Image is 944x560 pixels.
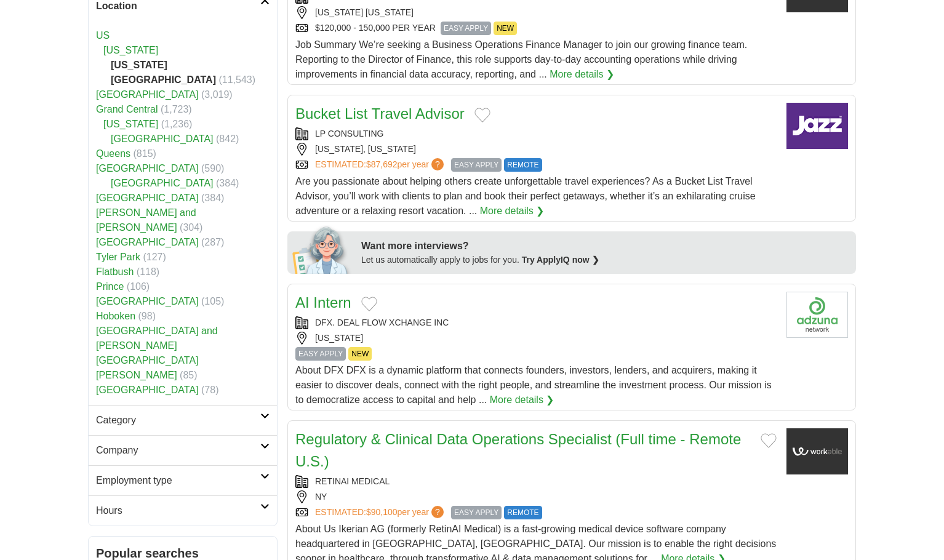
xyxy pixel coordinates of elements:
[786,428,848,474] img: Company logo
[96,385,199,395] a: [GEOGRAPHIC_DATA]
[550,67,614,82] a: More details ❯
[111,178,214,188] a: [GEOGRAPHIC_DATA]
[138,311,156,321] span: (98)
[201,163,224,174] span: (590)
[522,255,599,265] a: Try ApplyIQ now ❯
[431,506,444,518] span: ?
[96,311,135,321] a: Hoboken
[348,347,372,361] span: NEW
[201,89,233,100] span: (3,019)
[111,60,216,85] strong: [US_STATE][GEOGRAPHIC_DATA]
[96,207,196,233] a: [PERSON_NAME] and [PERSON_NAME]
[96,252,140,262] a: Tyler Park
[201,237,224,247] span: (287)
[295,347,346,361] span: EASY APPLY
[96,89,199,100] a: [GEOGRAPHIC_DATA]
[361,297,377,311] button: Add to favorite jobs
[96,326,218,380] a: [GEOGRAPHIC_DATA] and [PERSON_NAME][GEOGRAPHIC_DATA][PERSON_NAME]
[96,193,199,203] a: [GEOGRAPHIC_DATA]
[366,507,398,517] span: $90,100
[96,163,199,174] a: [GEOGRAPHIC_DATA]
[786,103,848,149] img: Company logo
[366,159,398,169] span: $87,692
[295,490,777,503] div: NY
[295,6,777,19] div: [US_STATE] [US_STATE]
[201,296,224,306] span: (105)
[295,176,756,216] span: Are you passionate about helping others create unforgettable travel experiences? As a Bucket List...
[96,30,110,41] a: US
[295,316,777,329] div: DFX. DEAL FLOW XCHANGE INC
[127,281,150,292] span: (106)
[96,443,260,458] h2: Company
[361,254,849,266] div: Let us automatically apply to jobs for you.
[103,119,158,129] a: [US_STATE]
[96,237,199,247] a: [GEOGRAPHIC_DATA]
[295,475,777,488] div: RETINAI MEDICAL
[180,370,197,380] span: (85)
[96,473,260,488] h2: Employment type
[431,158,444,170] span: ?
[761,433,777,448] button: Add to favorite jobs
[89,435,277,465] a: Company
[786,292,848,338] img: Company logo
[295,105,465,122] a: Bucket List Travel Advisor
[96,266,134,277] a: Flatbush
[137,266,159,277] span: (118)
[216,134,239,144] span: (842)
[96,413,260,428] h2: Category
[295,365,772,405] span: About DFX DFX is a dynamic platform that connects founders, investors, lenders, and acquirers, ma...
[480,204,545,218] a: More details ❯
[216,178,239,188] span: (384)
[474,108,490,122] button: Add to favorite jobs
[441,22,491,35] span: EASY APPLY
[96,104,158,114] a: Grand Central
[494,22,517,35] span: NEW
[295,332,777,345] div: [US_STATE]
[295,39,747,79] span: Job Summary We’re seeking a Business Operations Finance Manager to join our growing finance team....
[201,385,218,395] span: (78)
[315,158,446,172] a: ESTIMATED:$87,692per year?
[504,506,542,519] span: REMOTE
[490,393,554,407] a: More details ❯
[180,222,202,233] span: (304)
[134,148,156,159] span: (815)
[361,239,849,254] div: Want more interviews?
[143,252,166,262] span: (127)
[96,281,124,292] a: Prince
[89,405,277,435] a: Category
[451,506,502,519] span: EASY APPLY
[295,143,777,156] div: [US_STATE], [US_STATE]
[161,119,193,129] span: (1,236)
[504,158,542,172] span: REMOTE
[103,45,158,55] a: [US_STATE]
[315,506,446,519] a: ESTIMATED:$90,100per year?
[96,503,260,518] h2: Hours
[451,158,502,172] span: EASY APPLY
[96,148,130,159] a: Queens
[96,296,199,306] a: [GEOGRAPHIC_DATA]
[295,22,777,35] div: $120,000 - 150,000 PER YEAR
[295,431,741,470] a: Regulatory & Clinical Data Operations Specialist (Full time - Remote U.S.)
[292,225,352,274] img: apply-iq-scientist.png
[218,74,255,85] span: (11,543)
[89,495,277,526] a: Hours
[111,134,214,144] a: [GEOGRAPHIC_DATA]
[161,104,192,114] span: (1,723)
[201,193,224,203] span: (384)
[89,465,277,495] a: Employment type
[295,127,777,140] div: LP CONSULTING
[295,294,351,311] a: AI Intern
